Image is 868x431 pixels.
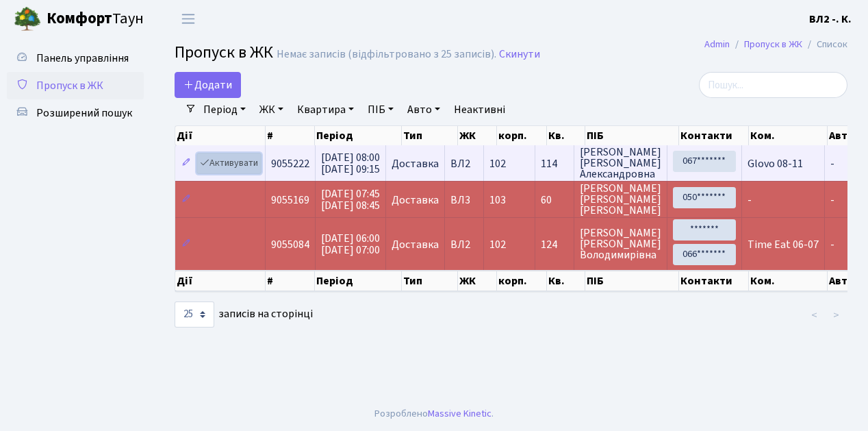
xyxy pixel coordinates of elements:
[374,406,494,421] div: Розроблено .
[489,237,506,252] span: 102
[585,271,679,291] th: ПІБ
[580,227,661,260] span: [PERSON_NAME] [PERSON_NAME] Володимирівна
[547,271,585,291] th: Кв.
[450,195,478,206] span: ВЛ3
[450,158,478,169] span: ВЛ2
[171,8,205,30] button: Переключити навігацію
[704,37,730,51] a: Admin
[315,271,402,291] th: Період
[321,231,380,258] span: [DATE] 06:00 [DATE] 07:00
[362,98,399,121] a: ПІБ
[499,48,540,61] a: Скинути
[748,193,752,208] span: -
[198,98,251,121] a: Період
[830,193,834,208] span: -
[271,156,309,171] span: 9055222
[14,5,41,33] img: logo.png
[448,98,511,121] a: Неактивні
[428,406,492,421] a: Massive Kinetic
[266,126,315,145] th: #
[47,8,144,31] span: Таун
[271,193,309,208] span: 9055169
[292,98,359,121] a: Квартира
[392,158,439,169] span: Доставка
[7,72,144,99] a: Пропуск в ЖК
[7,45,144,72] a: Панель управління
[679,271,749,291] th: Контакти
[402,98,446,121] a: Авто
[547,126,585,145] th: Кв.
[47,8,112,29] b: Комфорт
[580,147,661,180] span: [PERSON_NAME] [PERSON_NAME] Александровна
[392,239,439,250] span: Доставка
[175,271,266,291] th: Дії
[699,72,847,98] input: Пошук...
[175,72,241,98] a: Додати
[679,126,749,145] th: Контакти
[489,156,506,171] span: 102
[541,239,568,250] span: 124
[277,48,496,61] div: Немає записів (відфільтровано з 25 записів).
[196,153,261,174] a: Активувати
[458,126,497,145] th: ЖК
[7,99,144,127] a: Розширений пошук
[458,271,497,291] th: ЖК
[809,11,852,27] a: ВЛ2 -. К.
[748,156,803,171] span: Glovo 08-11
[175,301,214,328] select: записів на сторінці
[175,126,266,145] th: Дії
[36,78,103,93] span: Пропуск в ЖК
[809,12,852,27] b: ВЛ2 -. К.
[489,193,506,208] span: 103
[497,271,547,291] th: корп.
[541,158,568,169] span: 114
[175,40,273,64] span: Пропуск в ЖК
[684,30,868,59] nav: breadcrumb
[802,37,847,52] li: Список
[36,106,132,121] span: Розширений пошук
[585,126,679,145] th: ПІБ
[541,195,568,206] span: 60
[748,237,819,252] span: Time Eat 06-07
[392,195,439,206] span: Доставка
[744,37,802,51] a: Пропуск в ЖК
[266,271,315,291] th: #
[749,126,828,145] th: Ком.
[321,150,380,177] span: [DATE] 08:00 [DATE] 09:15
[450,239,478,250] span: ВЛ2
[183,77,232,93] span: Додати
[830,156,834,171] span: -
[749,271,828,291] th: Ком.
[580,183,661,216] span: [PERSON_NAME] [PERSON_NAME] [PERSON_NAME]
[321,186,380,213] span: [DATE] 07:45 [DATE] 08:45
[36,51,129,66] span: Панель управління
[315,126,402,145] th: Період
[271,237,309,252] span: 9055084
[254,98,289,121] a: ЖК
[830,237,834,252] span: -
[402,271,458,291] th: Тип
[175,301,313,328] label: записів на сторінці
[402,126,458,145] th: Тип
[497,126,547,145] th: корп.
